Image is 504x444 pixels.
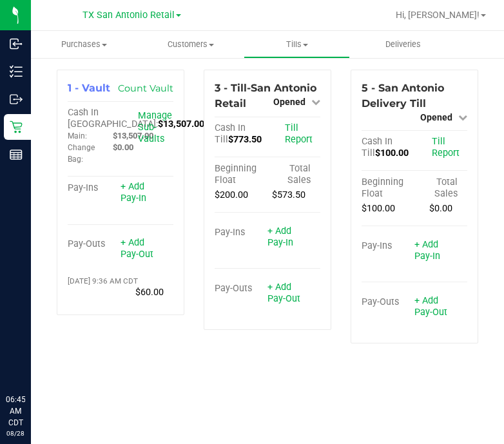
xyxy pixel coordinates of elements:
[68,131,87,140] span: Main:
[135,287,164,298] span: $60.00
[68,276,138,285] span: [DATE] 9:36 AM CDT
[68,182,121,194] div: Pay-Ins
[31,31,137,58] a: Purchases
[6,394,25,429] p: 06:45 AM CDT
[215,122,246,145] span: Cash In Till
[215,163,267,186] div: Beginning Float
[31,39,137,50] span: Purchases
[10,93,23,106] inline-svg: Outbound
[118,82,173,94] a: Count Vault
[68,143,95,164] span: Change Bag:
[68,82,110,94] span: 1 - Vault
[362,177,414,200] div: Beginning Float
[362,136,393,159] span: Cash In Till
[350,31,456,58] a: Deliveries
[113,131,153,140] span: $13,507.00
[215,283,267,294] div: Pay-Outs
[121,181,146,204] a: + Add Pay-In
[429,203,452,214] span: $0.00
[10,148,23,161] inline-svg: Reports
[215,82,316,110] span: 3 - Till-San Antonio Retail
[215,189,248,200] span: $200.00
[68,238,121,250] div: Pay-Outs
[121,237,153,260] a: + Add Pay-Out
[273,97,305,107] span: Opened
[10,37,23,50] inline-svg: Inbound
[228,134,262,145] span: $773.50
[82,10,175,21] span: TX San Antonio Retail
[38,339,53,354] iframe: Resource center unread badge
[285,122,313,145] a: Till Report
[267,163,320,186] div: Total Sales
[68,107,158,130] span: Cash In [GEOGRAPHIC_DATA]:
[215,227,267,238] div: Pay-Ins
[244,31,350,58] a: Tills
[375,148,409,159] span: $100.00
[432,136,460,159] a: Till Report
[362,296,414,308] div: Pay-Outs
[362,203,395,214] span: $100.00
[362,82,444,110] span: 5 - San Antonio Delivery Till
[138,39,243,50] span: Customers
[414,295,447,318] a: + Add Pay-Out
[267,226,293,248] a: + Add Pay-In
[396,10,480,20] span: Hi, [PERSON_NAME]!
[137,31,244,58] a: Customers
[414,177,467,200] div: Total Sales
[10,121,23,133] inline-svg: Retail
[158,119,204,130] span: $13,507.00
[6,429,25,438] p: 08/28
[138,110,172,144] a: Manage Sub-Vaults
[414,239,440,262] a: + Add Pay-In
[272,189,305,200] span: $573.50
[267,282,300,304] a: + Add Pay-Out
[420,112,452,122] span: Opened
[362,240,414,252] div: Pay-Ins
[368,39,438,50] span: Deliveries
[10,65,23,78] inline-svg: Inventory
[113,142,133,152] span: $0.00
[244,39,349,50] span: Tills
[13,341,52,380] iframe: Resource center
